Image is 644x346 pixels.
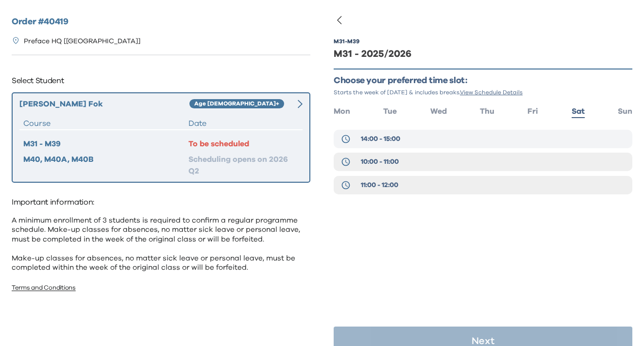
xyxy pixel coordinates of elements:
h2: Order # 40419 [12,16,310,29]
span: Mon [334,107,350,115]
p: A minimum enrollment of 3 students is required to confirm a regular programme schedule. Make-up c... [12,216,310,273]
div: Date [188,118,299,129]
button: 10:00 - 11:00 [334,153,632,171]
button: 14:00 - 15:00 [334,130,632,148]
div: Age [DEMOGRAPHIC_DATA]+ [189,99,284,109]
button: 11:00 - 12:00 [334,176,632,194]
span: Thu [480,107,494,115]
div: M31 - 2025/2026 [334,47,632,61]
span: Tue [383,107,397,115]
p: Next [472,336,494,346]
div: M40, M40A, M40B [23,154,188,177]
span: Wed [430,107,447,115]
span: Fri [527,107,538,115]
div: M31 - M39 [334,37,359,45]
p: Preface HQ [[GEOGRAPHIC_DATA]] [24,36,140,47]
span: Sat [572,107,585,115]
span: 14:00 - 15:00 [361,134,400,144]
span: Sun [618,107,632,115]
p: Choose your preferred time slot: [334,75,632,86]
p: Important information: [12,194,310,210]
div: Course [23,118,188,129]
span: 11:00 - 12:00 [361,180,398,190]
p: Select Student [12,73,310,88]
p: Starts the week of [DATE] & includes breaks. [334,88,632,96]
div: [PERSON_NAME] Fok [19,98,189,110]
a: Terms and Conditions [12,285,76,291]
span: View Schedule Details [460,89,523,95]
div: M31 - M39 [23,138,188,150]
div: To be scheduled [188,138,299,150]
span: 10:00 - 11:00 [361,157,399,167]
div: Scheduling opens on 2026 Q2 [188,154,299,177]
